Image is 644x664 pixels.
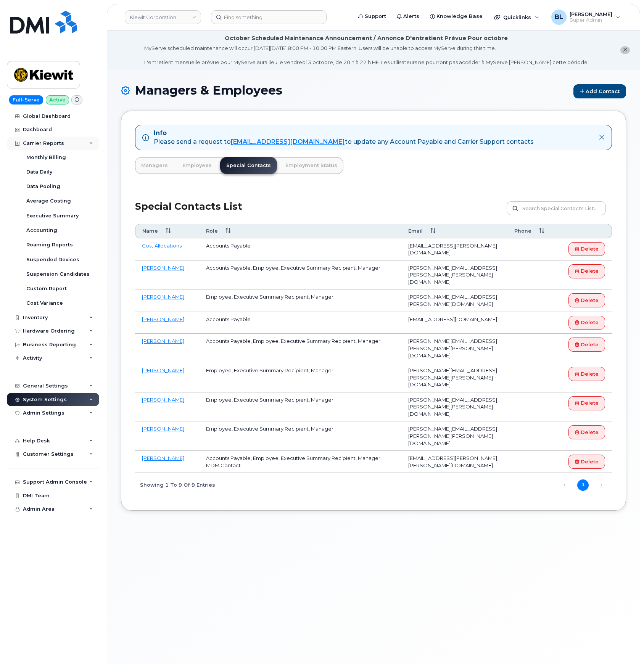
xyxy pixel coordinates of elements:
div: October Scheduled Maintenance Announcement / Annonce D'entretient Prévue Pour octobre [225,34,508,42]
a: Next [596,479,607,491]
td: Employee, Executive Summary Recipient, Manager [199,392,401,422]
td: Accounts Payable [199,312,401,334]
h2: Special Contacts List [135,201,242,224]
div: Showing 1 to 9 of 9 entries [135,478,215,491]
th: Phone: activate to sort column ascending [507,224,555,238]
td: Accounts Payable [199,238,401,260]
h1: Managers & Employees [121,84,626,98]
td: Accounts Payable, Employee, Executive Summary Recipient, Manager [199,260,401,290]
button: close notification [620,46,630,54]
td: Employee, Executive Summary Recipient, Manager [199,289,401,312]
a: Delete [568,396,605,410]
a: Delete [568,367,605,381]
td: [PERSON_NAME][EMAIL_ADDRESS][PERSON_NAME][PERSON_NAME][DOMAIN_NAME] [401,421,507,451]
td: Employee, Executive Summary Recipient, Manager [199,363,401,392]
a: 1 [577,479,589,491]
a: [PERSON_NAME] [142,316,184,322]
th: Role: activate to sort column ascending [199,224,401,238]
a: Employment Status [279,157,343,174]
div: Please send a request to to update any Account Payable and Carrier Support contacts [154,138,534,146]
a: [PERSON_NAME] [142,265,184,271]
div: MyServe scheduled maintenance will occur [DATE][DATE] 8:00 PM - 10:00 PM Eastern. Users will be u... [144,45,589,66]
th: Email: activate to sort column ascending [401,224,507,238]
a: Special Contacts [220,157,277,174]
a: [PERSON_NAME] [142,455,184,461]
td: Accounts Payable, Employee, Executive Summary Recipient, Manager [199,334,401,363]
strong: Info [154,129,167,137]
a: Delete [568,264,605,278]
a: Cost Allocations [142,243,182,249]
a: Delete [568,293,605,307]
a: Add Contact [573,84,626,98]
a: Employees [176,157,218,174]
td: Employee, Executive Summary Recipient, Manager [199,421,401,451]
a: Delete [568,425,605,439]
td: [PERSON_NAME][EMAIL_ADDRESS][PERSON_NAME][PERSON_NAME][DOMAIN_NAME] [401,260,507,290]
iframe: Messenger Launcher [611,631,638,658]
a: Delete [568,455,605,469]
td: [EMAIL_ADDRESS][PERSON_NAME][PERSON_NAME][DOMAIN_NAME] [401,451,507,473]
a: [PERSON_NAME] [142,294,184,300]
a: [EMAIL_ADDRESS][DOMAIN_NAME] [231,138,345,145]
a: Delete [568,338,605,352]
a: Delete [568,316,605,330]
a: Managers [135,157,174,174]
a: [PERSON_NAME] [142,367,184,373]
td: Accounts Payable, Employee, Executive Summary Recipient, Manager, MDM Contact [199,451,401,473]
td: [PERSON_NAME][EMAIL_ADDRESS][PERSON_NAME][PERSON_NAME][DOMAIN_NAME] [401,334,507,363]
td: [EMAIL_ADDRESS][DOMAIN_NAME] [401,312,507,334]
a: [PERSON_NAME] [142,426,184,432]
a: Previous [559,479,570,491]
td: [PERSON_NAME][EMAIL_ADDRESS][PERSON_NAME][PERSON_NAME][DOMAIN_NAME] [401,392,507,422]
td: [EMAIL_ADDRESS][PERSON_NAME][DOMAIN_NAME] [401,238,507,260]
td: [PERSON_NAME][EMAIL_ADDRESS][PERSON_NAME][PERSON_NAME][DOMAIN_NAME] [401,363,507,392]
td: [PERSON_NAME][EMAIL_ADDRESS][PERSON_NAME][DOMAIN_NAME] [401,289,507,312]
a: Delete [568,242,605,256]
th: Name: activate to sort column ascending [135,224,199,238]
a: [PERSON_NAME] [142,397,184,403]
a: [PERSON_NAME] [142,338,184,344]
